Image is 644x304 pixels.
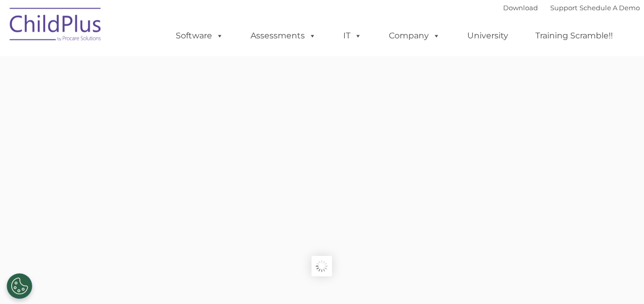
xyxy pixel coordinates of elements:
a: Download [503,4,538,12]
a: Schedule A Demo [579,4,640,12]
button: Cookies Settings [7,273,32,299]
a: Assessments [240,26,326,46]
a: Company [379,26,450,46]
a: Software [165,26,234,46]
img: ChildPlus by Procare Solutions [5,1,107,52]
a: IT [333,26,372,46]
a: Support [550,4,577,12]
a: University [457,26,518,46]
font: | [503,4,640,12]
a: Training Scramble!! [525,26,623,46]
